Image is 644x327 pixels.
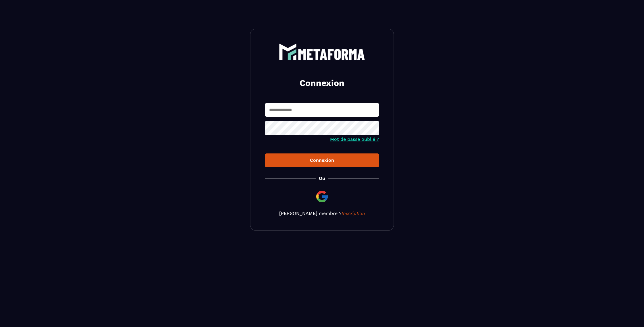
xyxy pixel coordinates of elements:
div: Connexion [269,157,375,163]
p: [PERSON_NAME] membre ? [265,211,379,216]
a: Mot de passe oublié ? [330,136,379,142]
a: logo [265,43,379,60]
button: Connexion [265,153,379,167]
img: google [315,190,329,203]
h2: Connexion [272,77,372,89]
p: Ou [319,176,325,181]
img: logo [279,43,365,60]
a: Inscription [342,211,365,216]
